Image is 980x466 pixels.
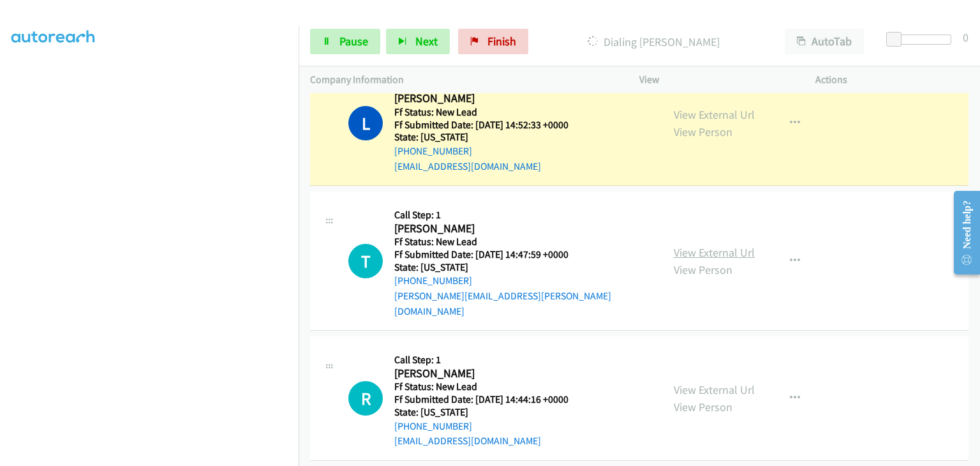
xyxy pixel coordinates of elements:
[348,244,383,278] h1: T
[339,34,368,49] span: Pause
[394,393,584,406] h5: Ff Submitted Date: [DATE] 14:44:16 +0000
[394,209,651,222] h5: Call Step: 1
[785,29,864,54] button: AutoTab
[674,382,755,397] a: View External Url
[458,29,528,54] a: Finish
[546,33,762,50] p: Dialing [PERSON_NAME]
[394,248,651,261] h5: Ff Submitted Date: [DATE] 14:47:59 +0000
[394,261,651,274] h5: State: [US_STATE]
[674,124,732,139] a: View Person
[348,106,383,140] h1: L
[394,222,584,236] h2: [PERSON_NAME]
[394,435,541,447] a: [EMAIL_ADDRESS][DOMAIN_NAME]
[893,34,951,45] div: Delay between calls (in seconds)
[348,381,383,416] h1: R
[674,262,732,277] a: View Person
[394,145,472,157] a: [PHONE_NUMBER]
[674,107,755,122] a: View External Url
[394,274,472,287] a: [PHONE_NUMBER]
[815,72,969,87] p: Actions
[963,29,969,46] div: 0
[394,160,541,172] a: [EMAIL_ADDRESS][DOMAIN_NAME]
[394,106,584,119] h5: Ff Status: New Lead
[394,380,584,393] h5: Ff Status: New Lead
[394,354,584,366] h5: Call Step: 1
[310,29,380,54] a: Pause
[944,182,980,283] iframe: Resource Center
[310,72,616,87] p: Company Information
[394,420,472,432] a: [PHONE_NUMBER]
[394,119,584,132] h5: Ff Submitted Date: [DATE] 14:52:33 +0000
[394,406,584,419] h5: State: [US_STATE]
[348,381,383,416] div: The call is yet to be attempted
[386,29,450,54] button: Next
[639,72,792,87] p: View
[394,366,584,381] h2: [PERSON_NAME]
[487,34,516,49] span: Finish
[674,245,755,260] a: View External Url
[394,91,584,106] h2: [PERSON_NAME]
[394,131,584,144] h5: State: [US_STATE]
[394,236,651,248] h5: Ff Status: New Lead
[394,290,611,317] a: [PERSON_NAME][EMAIL_ADDRESS][PERSON_NAME][DOMAIN_NAME]
[415,34,438,49] span: Next
[674,400,732,414] a: View Person
[348,244,383,278] div: The call is yet to be attempted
